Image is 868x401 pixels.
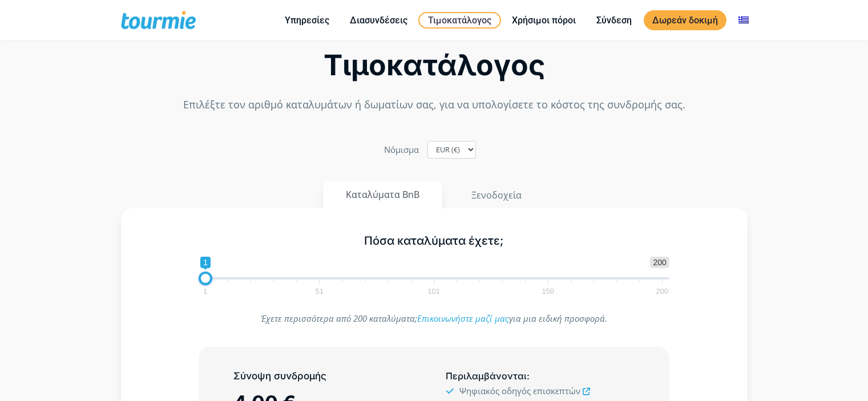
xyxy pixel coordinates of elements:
[384,142,419,157] label: Nόμισμα
[200,257,211,268] span: 1
[644,10,726,30] a: Δωρεάν δοκιμή
[121,97,748,112] p: Επιλέξτε τον αριθμό καταλυμάτων ή δωματίων σας, για να υπολογίσετε το κόστος της συνδρομής σας.
[446,369,634,383] h5: :
[341,13,416,27] a: Διασυνδέσεις
[459,385,580,396] span: Ψηφιακός οδηγός επισκεπτών
[121,52,748,79] h2: Τιμοκατάλογος
[503,13,584,27] a: Χρήσιμοι πόροι
[233,369,422,383] h5: Σύνοψη συνδρομής
[199,234,669,248] h5: Πόσα καταλύματα έχετε;
[448,181,545,209] button: Ξενοδοχεία
[540,289,556,294] span: 150
[655,289,671,294] span: 200
[201,289,209,294] span: 1
[418,12,501,29] a: Τιμοκατάλογος
[417,313,509,324] a: Επικοινωνήστε μαζί μας
[650,257,669,268] span: 200
[588,13,640,27] a: Σύνδεση
[323,181,442,208] button: Καταλύματα BnB
[276,13,338,27] a: Υπηρεσίες
[199,311,669,326] p: Έχετε περισσότερα από 200 καταλύματα; για μια ειδική προσφορά.
[314,289,325,294] span: 51
[426,289,442,294] span: 101
[446,370,527,382] span: Περιλαμβάνονται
